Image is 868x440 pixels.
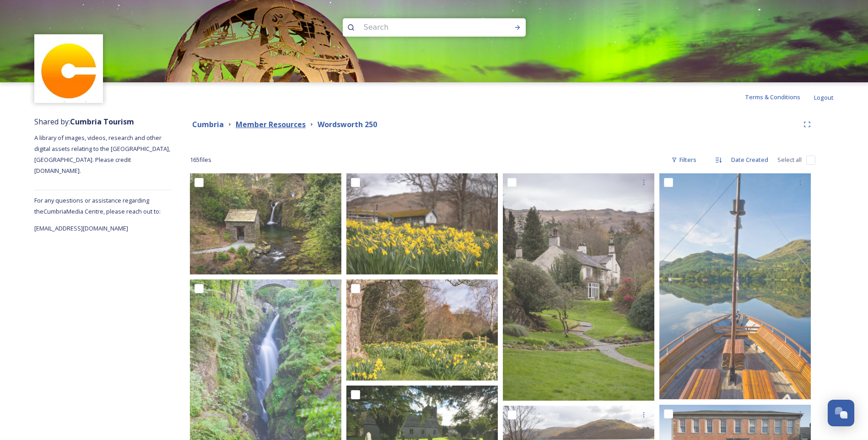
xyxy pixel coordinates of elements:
[503,173,654,401] img: Rydal Mount Gardens-125.jpg
[777,156,802,164] span: Select all
[346,279,498,381] img: Glencoyne-Ullswater-Wordsworth-daffodils-2.jpg
[190,173,341,274] img: Rydal Mount Gardens-4.jpg
[34,196,161,215] span: For any questions or assistance regarding the Cumbria Media Centre, please reach out to:
[828,400,854,426] button: Open Chat
[359,17,485,38] input: Search
[190,156,211,164] span: 165 file s
[745,91,814,102] a: Terms & Conditions
[192,119,224,129] strong: Cumbria
[667,151,701,169] div: Filters
[70,117,134,127] strong: Cumbria Tourism
[34,224,128,232] span: [EMAIL_ADDRESS][DOMAIN_NAME]
[34,134,172,175] span: A library of images, videos, research and other digital assets relating to the [GEOGRAPHIC_DATA],...
[659,173,811,399] img: Eden Cumbria TourismEden Cumbria Tourism454.jpg
[745,93,800,101] span: Terms & Conditions
[36,36,102,102] img: images.jpg
[814,93,834,102] span: Logout
[34,117,134,127] span: Shared by:
[318,119,377,129] strong: Wordsworth 250
[346,173,498,274] img: Glencoyne-Ullswater-Wordsworth-daffodils-15.jpg
[236,119,306,129] strong: Member Resources
[727,151,773,169] div: Date Created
